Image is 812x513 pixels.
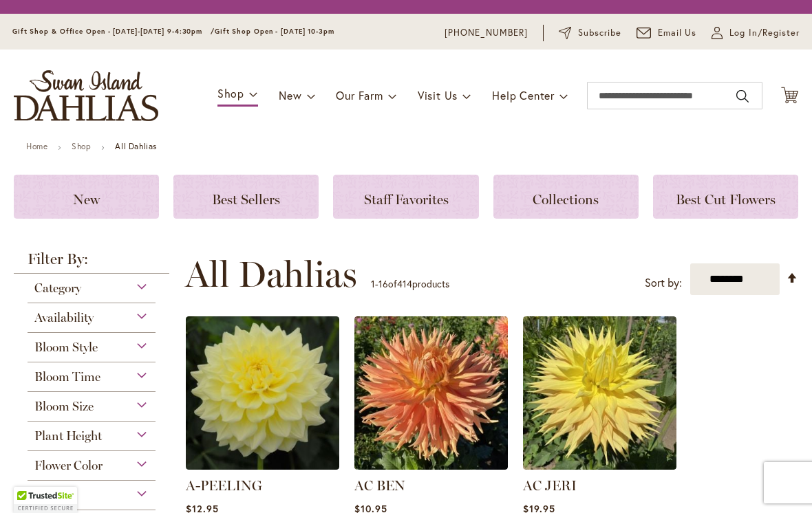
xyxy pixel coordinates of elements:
[14,70,158,121] a: store logo
[397,277,412,290] span: 414
[72,141,91,151] a: Shop
[217,86,244,100] span: Shop
[34,458,103,473] span: Flower Color
[185,254,357,295] span: All Dahlias
[336,88,383,102] span: Our Farm
[736,85,749,107] button: Search
[215,27,334,36] span: Gift Shop Open - [DATE] 10-3pm
[378,277,388,290] span: 16
[212,191,280,208] span: Best Sellers
[493,175,639,219] a: Collections
[333,175,478,219] a: Staff Favorites
[34,310,94,325] span: Availability
[279,88,301,102] span: New
[73,191,100,208] span: New
[712,26,800,40] a: Log In/Register
[637,26,697,40] a: Email Us
[418,88,458,102] span: Visit Us
[186,316,339,470] img: A-Peeling
[115,141,157,151] strong: All Dahlias
[10,464,49,503] iframe: Launch Accessibility Center
[523,459,676,472] a: AC Jeri
[658,26,697,40] span: Email Us
[34,369,100,384] span: Bloom Time
[371,277,375,290] span: 1
[523,316,676,470] img: AC Jeri
[653,175,798,219] a: Best Cut Flowers
[354,459,508,472] a: AC BEN
[34,399,94,414] span: Bloom Size
[676,191,776,208] span: Best Cut Flowers
[34,340,98,355] span: Bloom Style
[578,26,621,40] span: Subscribe
[729,26,800,40] span: Log In/Register
[445,26,528,40] a: [PHONE_NUMBER]
[559,26,621,40] a: Subscribe
[186,477,262,494] a: A-PEELING
[186,459,339,472] a: A-Peeling
[492,88,555,102] span: Help Center
[173,175,319,219] a: Best Sellers
[645,270,682,296] label: Sort by:
[354,477,405,494] a: AC BEN
[354,316,508,470] img: AC BEN
[34,428,102,444] span: Plant Height
[26,141,47,151] a: Home
[34,281,81,296] span: Category
[364,191,449,208] span: Staff Favorites
[371,273,449,295] p: - of products
[14,175,159,219] a: New
[14,252,169,274] strong: Filter By:
[523,477,577,494] a: AC JERI
[533,191,599,208] span: Collections
[12,27,215,36] span: Gift Shop & Office Open - [DATE]-[DATE] 9-4:30pm /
